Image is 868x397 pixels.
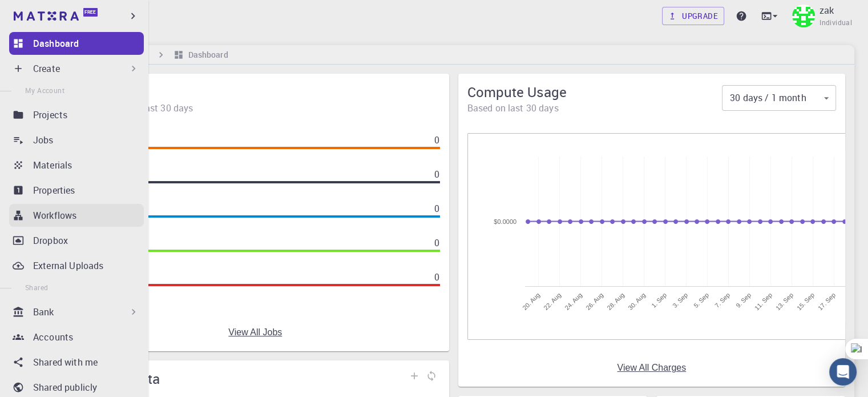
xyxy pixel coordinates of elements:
a: Workflows [9,204,144,227]
a: View All Jobs [228,327,282,338]
p: 0 [434,133,439,147]
a: View All Charges [617,363,686,373]
span: Compute Usage [467,83,722,101]
p: Properties [33,183,75,197]
p: 0 [434,202,439,215]
text: $0.0000 [494,218,516,225]
p: 0 [434,270,439,284]
a: Materials [9,154,144,177]
p: External Uploads [33,259,103,272]
p: Create [33,62,60,75]
span: Storage Quota [71,370,406,388]
tspan: 30. Aug [627,291,647,311]
span: Jobs [71,83,440,101]
tspan: 7. Sep [713,291,731,309]
p: Shared with me [33,355,98,369]
p: 0 [434,236,439,250]
a: External Uploads [9,254,144,277]
tspan: 1. Sep [650,291,668,309]
p: zak [819,3,834,17]
p: Bank [33,305,54,319]
tspan: 3. Sep [671,291,689,309]
tspan: 15. Sep [795,291,815,311]
a: Dashboard [9,32,144,55]
span: Individual [819,17,852,29]
img: logo [14,11,79,21]
tspan: 24. Aug [563,291,583,311]
p: Shared publicly [33,380,97,394]
tspan: 20. Aug [521,291,541,311]
a: Projects [9,103,144,126]
tspan: 28. Aug [605,291,625,311]
img: zak [792,5,815,27]
span: Assistance [18,8,74,18]
div: Create [9,57,144,80]
tspan: 13. Sep [774,291,794,311]
a: Shared with me [9,351,144,374]
span: Shared [25,283,48,292]
tspan: 5. Sep [692,291,710,309]
a: Properties [9,179,144,202]
p: Projects [33,108,67,122]
span: 0 jobs during the last 30 days [71,101,440,115]
p: Workflows [33,208,76,222]
p: Jobs [33,133,54,147]
p: Dashboard [33,37,79,50]
div: Open Intercom Messenger [829,358,857,386]
tspan: 22. Aug [542,291,562,311]
a: Jobs [9,129,144,151]
tspan: 26. Aug [584,291,604,311]
h6: Dashboard [184,49,228,61]
p: Accounts [33,330,73,344]
div: Bank [9,300,144,323]
tspan: 17. Sep [816,291,836,311]
div: 30 days / 1 month [722,87,836,110]
tspan: 9. Sep [734,291,752,309]
a: Upgrade [662,7,724,25]
tspan: 11. Sep [753,291,773,311]
a: Accounts [9,326,144,348]
span: My Account [25,86,64,95]
p: 0 [434,167,439,181]
a: Dropbox [9,229,144,252]
span: Based on last 30 days [467,101,722,115]
p: Materials [33,158,72,172]
p: Dropbox [33,234,68,247]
